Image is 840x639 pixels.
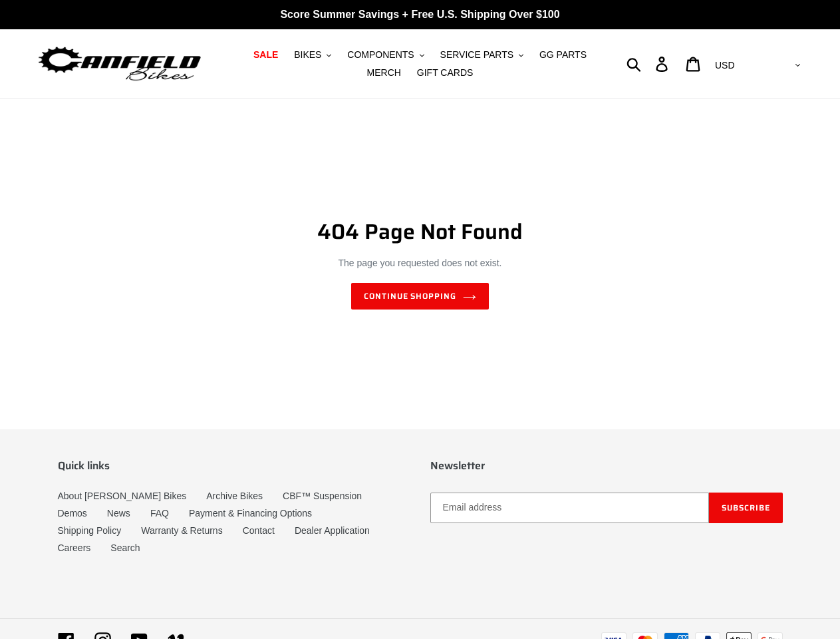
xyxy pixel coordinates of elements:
a: CBF™ Suspension [283,491,362,501]
a: Dealer Application [295,525,370,536]
a: Continue shopping [351,283,489,310]
input: Email address [430,493,709,523]
a: News [107,508,130,519]
a: Search [110,542,140,553]
button: SERVICE PARTS [434,46,530,64]
a: MERCH [360,64,408,82]
a: Contact [243,525,275,536]
img: Canfield Bikes [37,43,203,85]
a: Careers [58,542,91,553]
span: COMPONENTS [347,49,414,61]
a: SALE [247,46,285,64]
span: GG PARTS [539,49,587,61]
span: BIKES [294,49,321,61]
h1: 404 Page Not Found [94,219,746,244]
a: Payment & Financing Options [189,508,312,519]
span: MERCH [367,67,401,79]
a: Archive Bikes [206,491,263,501]
button: Subscribe [709,493,783,523]
button: COMPONENTS [341,46,430,64]
p: Quick links [58,459,410,472]
span: Subscribe [722,501,770,514]
a: GIFT CARDS [410,64,480,82]
a: GG PARTS [533,46,593,64]
span: SALE [253,49,278,61]
p: Newsletter [430,459,783,472]
p: The page you requested does not exist. [94,256,746,270]
a: Warranty & Returns [141,525,222,536]
span: GIFT CARDS [417,67,474,79]
span: SERVICE PARTS [440,49,513,61]
button: BIKES [287,46,338,64]
a: Shipping Policy [58,525,122,536]
a: Demos [58,508,87,519]
a: About [PERSON_NAME] Bikes [58,491,187,501]
a: FAQ [150,508,169,519]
